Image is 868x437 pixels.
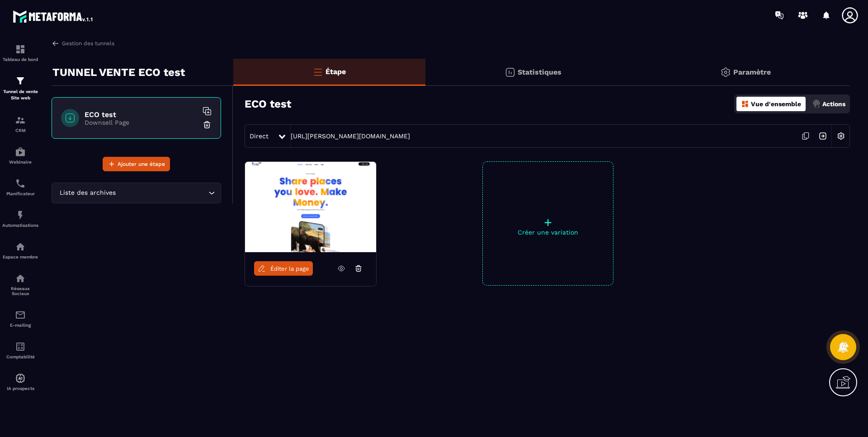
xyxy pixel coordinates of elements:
a: Éditer la page [254,261,313,276]
a: social-networksocial-networkRéseaux Sociaux [2,266,38,303]
p: Planificateur [2,191,38,196]
p: Créer une variation [483,229,613,236]
a: formationformationTunnel de vente Site web [2,69,38,108]
a: formationformationCRM [2,108,38,140]
img: trash [203,120,212,129]
p: Vue d'ensemble [751,100,801,108]
a: [URL][PERSON_NAME][DOMAIN_NAME] [291,132,410,140]
a: automationsautomationsAutomatisations [2,203,38,235]
p: E-mailing [2,323,38,328]
img: setting-gr.5f69749f.svg [720,67,731,78]
a: accountantaccountantComptabilité [2,334,38,366]
img: formation [15,44,26,55]
span: Éditer la page [270,265,309,272]
p: Étape [325,67,346,76]
p: Actions [822,100,845,108]
p: Tunnel de vente Site web [2,89,38,101]
a: automationsautomationsEspace membre [2,235,38,266]
img: scheduler [15,178,26,189]
img: formation [15,75,26,86]
p: Tableau de bord [2,57,38,62]
img: logo [13,8,94,24]
p: Webinaire [2,160,38,164]
a: automationsautomationsWebinaire [2,140,38,171]
img: stats.20deebd0.svg [505,67,515,78]
img: setting-w.858f3a88.svg [832,127,849,145]
p: Paramètre [733,68,771,76]
img: actions.d6e523a2.png [812,100,821,108]
img: image [245,162,376,252]
span: Liste des archives [57,188,118,198]
a: emailemailE-mailing [2,303,38,334]
div: Search for option [52,183,221,203]
p: + [483,216,613,229]
img: arrow [52,39,60,47]
p: IA prospects [2,386,38,391]
p: Automatisations [2,223,38,228]
img: automations [15,241,26,252]
img: bars-o.4a397970.svg [312,66,323,77]
a: Gestion des tunnels [52,39,114,47]
p: CRM [2,128,38,133]
img: social-network [15,273,26,284]
h3: ECO test [245,98,291,110]
span: Ajouter une étape [118,160,165,169]
input: Search for option [118,188,206,198]
img: automations [15,373,26,384]
img: formation [15,115,26,126]
p: TUNNEL VENTE ECO test [52,63,185,81]
p: Réseaux Sociaux [2,286,38,296]
a: schedulerschedulerPlanificateur [2,171,38,203]
p: Statistiques [518,68,561,76]
img: email [15,310,26,320]
button: Ajouter une étape [103,157,170,171]
h6: ECO test [85,110,198,119]
p: Comptabilité [2,354,38,359]
img: arrow-next.bcc2205e.svg [814,127,831,145]
img: dashboard-orange.40269519.svg [741,100,749,108]
p: Downsell Page [85,119,198,126]
a: formationformationTableau de bord [2,37,38,69]
span: Direct [250,132,269,140]
img: accountant [15,341,26,352]
img: automations [15,146,26,157]
img: automations [15,210,26,221]
p: Espace membre [2,254,38,259]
